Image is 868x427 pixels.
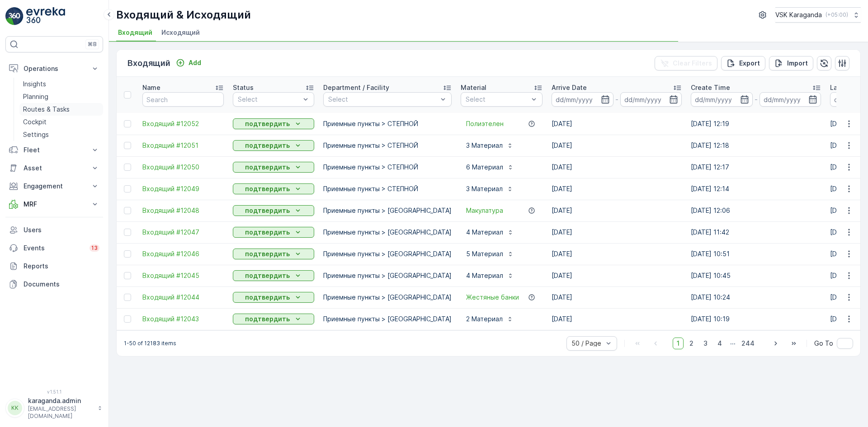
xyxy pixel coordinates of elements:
[466,206,503,215] span: Макулатура
[673,338,684,349] span: 1
[466,163,503,172] p: 6 Материал
[552,83,587,92] p: Arrive Date
[233,314,314,324] button: подтвердить
[142,163,224,172] a: Входящий #12050
[615,94,618,105] p: -
[552,92,613,107] input: dd/mm/yyyy
[24,64,85,73] p: Operations
[5,7,24,25] img: logo
[466,271,503,280] p: 4 Материал
[323,271,452,280] p: Приемные пункты > [GEOGRAPHIC_DATA]
[691,83,730,92] p: Create Time
[245,249,290,258] p: подтвердить
[323,314,452,324] p: Приемные пункты > [GEOGRAPHIC_DATA]
[755,94,758,105] p: -
[124,294,131,301] div: Toggle Row Selected
[775,7,861,23] button: VSK Karaganda(+05:00)
[461,225,519,239] button: 4 Материал
[5,396,103,420] button: KKkaraganda.admin[EMAIL_ADDRESS][DOMAIN_NAME]
[245,314,290,324] p: подтвердить
[466,119,504,128] span: Полиэтелен
[655,56,717,70] button: Clear Filters
[323,163,452,172] p: Приемные пункты > СТЕПНОЙ
[19,78,103,90] a: Insights
[547,308,686,330] td: [DATE]
[323,141,452,150] p: Приемные пункты > СТЕПНОЙ
[461,182,519,196] button: 3 Материал
[142,141,224,150] a: Входящий #12051
[547,286,686,308] td: [DATE]
[686,221,826,243] td: [DATE] 11:42
[547,113,686,135] td: [DATE]
[142,249,224,258] a: Входящий #12046
[466,314,503,324] p: 2 Материал
[547,200,686,221] td: [DATE]
[124,272,131,279] div: Toggle Row Selected
[691,92,753,107] input: dd/mm/yyyy
[24,244,84,253] p: Events
[686,178,826,200] td: [DATE] 12:14
[238,95,300,104] p: Select
[142,271,224,280] a: Входящий #12045
[323,184,452,193] p: Приемные пункты > СТЕПНОЙ
[233,227,314,238] button: подтвердить
[5,159,103,177] button: Asset
[233,162,314,173] button: подтвердить
[5,141,103,159] button: Fleet
[142,184,224,193] a: Входящий #12049
[245,119,290,128] p: подтвердить
[5,275,103,293] a: Documents
[161,28,200,37] span: Исходящий
[23,130,49,139] p: Settings
[19,128,103,141] a: Settings
[26,7,65,25] img: logo_light-DOdMpM7g.png
[189,58,201,67] p: Add
[142,119,224,128] a: Входящий #12052
[245,163,290,172] p: подтвердить
[323,228,452,237] p: Приемные пункты > [GEOGRAPHIC_DATA]
[24,145,85,155] p: Fleet
[19,90,103,103] a: Planning
[721,56,765,70] button: Export
[699,338,712,349] span: 3
[23,92,48,101] p: Planning
[826,11,848,19] p: ( +05:00 )
[686,286,826,308] td: [DATE] 10:24
[142,206,224,215] a: Входящий #12048
[5,257,103,275] a: Reports
[124,315,131,323] div: Toggle Row Selected
[686,200,826,221] td: [DATE] 12:06
[124,207,131,214] div: Toggle Row Selected
[142,293,224,302] a: Входящий #12044
[323,249,452,258] p: Приемные пункты > [GEOGRAPHIC_DATA]
[461,268,519,283] button: 4 Материал
[24,280,99,289] p: Documents
[673,59,712,68] p: Clear Filters
[91,244,98,252] p: 13
[28,396,93,405] p: karaganda.admin
[245,228,290,237] p: подтвердить
[124,250,131,258] div: Toggle Row Selected
[24,225,99,235] p: Users
[5,221,103,239] a: Users
[116,8,251,22] p: Входящий & Исходящий
[466,249,503,258] p: 5 Материал
[686,243,826,265] td: [DATE] 10:51
[328,95,438,104] p: Select
[245,206,290,215] p: подтвердить
[142,314,224,324] a: Входящий #12043
[466,293,519,302] a: Жестяные банки
[124,120,131,127] div: Toggle Row Selected
[142,228,224,237] a: Входящий #12047
[461,312,519,326] button: 2 Материал
[461,83,486,92] p: Material
[686,135,826,156] td: [DATE] 12:18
